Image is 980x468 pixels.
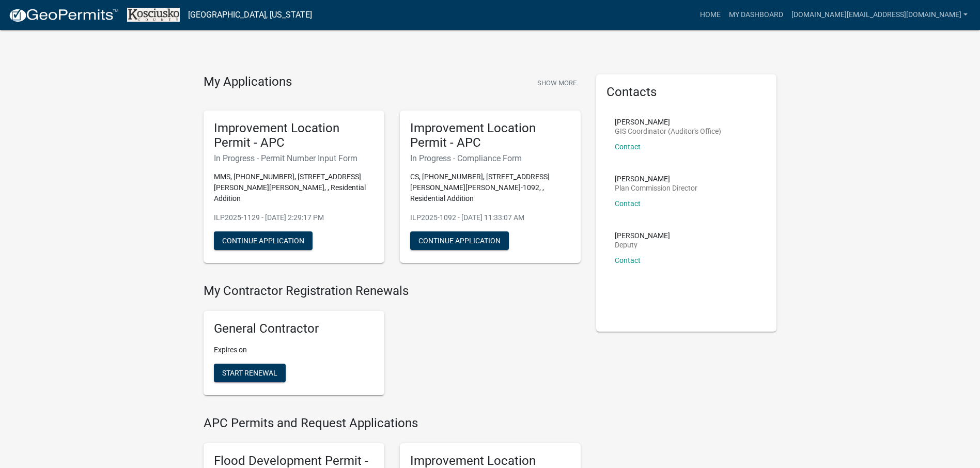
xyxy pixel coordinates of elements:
p: [PERSON_NAME] [615,175,697,182]
a: Contact [615,143,641,151]
a: [DOMAIN_NAME][EMAIL_ADDRESS][DOMAIN_NAME] [787,5,972,25]
button: Continue Application [214,231,313,250]
h4: My Applications [204,74,292,90]
a: Contact [615,199,641,208]
button: Show More [533,74,581,91]
button: Continue Application [410,231,509,250]
p: GIS Coordinator (Auditor's Office) [615,128,721,135]
p: MMS, [PHONE_NUMBER], [STREET_ADDRESS][PERSON_NAME][PERSON_NAME], , Residential Addition [214,171,374,204]
h5: Contacts [606,85,767,100]
p: CS, [PHONE_NUMBER], [STREET_ADDRESS][PERSON_NAME][PERSON_NAME]-1092, , Residential Addition [410,171,570,204]
span: Start Renewal [222,368,277,377]
a: [GEOGRAPHIC_DATA], [US_STATE] [188,6,312,24]
h5: Improvement Location Permit - APC [410,121,570,151]
p: ILP2025-1092 - [DATE] 11:33:07 AM [410,212,570,223]
h5: General Contractor [214,321,374,336]
a: Contact [615,256,641,264]
p: [PERSON_NAME] [615,232,670,239]
p: [PERSON_NAME] [615,118,721,126]
h6: In Progress - Compliance Form [410,153,570,163]
button: Start Renewal [214,364,286,382]
p: ILP2025-1129 - [DATE] 2:29:17 PM [214,212,374,223]
h4: My Contractor Registration Renewals [204,284,581,299]
h5: Improvement Location Permit - APC [214,121,374,151]
h4: APC Permits and Request Applications [204,416,581,431]
h6: In Progress - Permit Number Input Form [214,153,374,163]
p: Deputy [615,241,670,248]
a: My Dashboard [725,5,787,25]
wm-registration-list-section: My Contractor Registration Renewals [204,284,581,403]
img: Kosciusko County, Indiana [127,8,180,22]
p: Plan Commission Director [615,184,697,192]
p: Expires on [214,345,374,355]
a: Home [696,5,725,25]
